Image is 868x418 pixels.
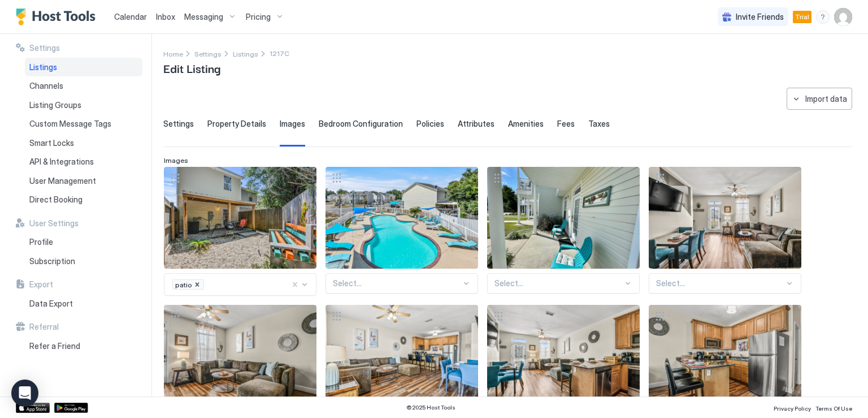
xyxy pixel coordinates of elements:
[25,294,142,313] a: Data Export
[816,10,830,24] div: menu
[164,305,316,407] div: View image
[508,119,544,129] span: Amenities
[25,337,142,356] a: Refer a Friend
[29,341,80,351] span: Refer a Friend
[406,404,455,411] span: © 2025 Host Tools
[29,218,79,229] span: User Settings
[774,402,811,413] a: Privacy Policy
[588,119,610,129] span: Taxes
[25,190,142,209] a: Direct Booking
[194,48,222,59] div: Breadcrumb
[25,96,142,115] a: Listing Groups
[246,12,271,22] span: Pricing
[29,299,73,309] span: Data Export
[29,43,60,53] span: Settings
[25,171,142,191] a: User Management
[11,380,38,407] div: Open Intercom Messenger
[487,305,640,407] div: View image
[270,49,289,58] span: Breadcrumb
[114,11,147,23] a: Calendar
[233,50,258,58] span: Listings
[25,152,142,171] a: API & Integrations
[416,119,444,129] span: Policies
[163,59,220,76] span: Edit Listing
[458,119,494,129] span: Attributes
[29,176,96,186] span: User Management
[29,279,53,290] span: Export
[736,12,784,22] span: Invite Friends
[16,8,101,25] a: Host Tools Logo
[649,167,801,269] div: View image
[815,402,852,413] a: Terms Of Use
[194,50,222,58] span: Settings
[834,8,852,26] div: User profile
[25,252,142,271] a: Subscription
[184,12,223,22] span: Messaging
[163,48,183,59] a: Home
[194,48,222,59] a: Settings
[795,12,809,22] span: Trial
[29,81,63,91] span: Channels
[163,48,183,59] div: Breadcrumb
[25,76,142,96] a: Channels
[207,119,266,129] span: Property Details
[557,119,575,129] span: Fees
[175,281,192,289] span: patio
[25,232,142,252] a: Profile
[29,256,75,266] span: Subscription
[114,12,147,21] span: Calendar
[233,48,258,59] a: Listings
[29,119,111,129] span: Custom Message Tags
[25,114,142,133] a: Custom Message Tags
[156,12,175,21] span: Inbox
[29,195,83,205] span: Direct Booking
[163,50,183,58] span: Home
[16,403,50,413] a: App Store
[29,138,74,148] span: Smart Locks
[25,133,142,153] a: Smart Locks
[319,119,403,129] span: Bedroom Configuration
[163,119,194,129] span: Settings
[156,11,175,23] a: Inbox
[487,167,640,269] div: View image
[29,62,57,72] span: Listings
[815,405,852,412] span: Terms Of Use
[29,322,59,332] span: Referral
[325,167,478,269] div: View image
[54,403,88,413] a: Google Play Store
[164,156,188,165] span: Images
[325,305,478,407] div: View image
[805,93,847,105] div: Import data
[774,405,811,412] span: Privacy Policy
[29,100,81,110] span: Listing Groups
[787,88,852,110] button: Import data
[164,167,316,269] div: View image
[649,305,801,407] div: View image
[233,48,258,59] div: Breadcrumb
[29,237,53,247] span: Profile
[193,280,201,289] div: Remove patio
[25,58,142,77] a: Listings
[29,157,94,167] span: API & Integrations
[280,119,305,129] span: Images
